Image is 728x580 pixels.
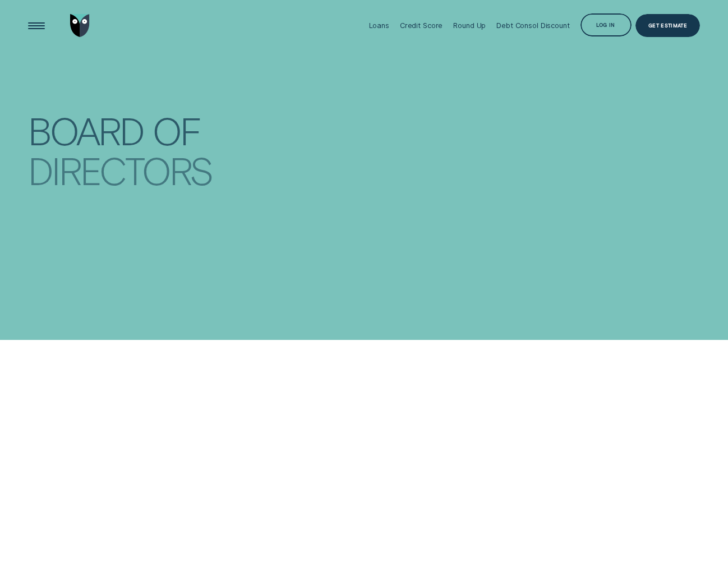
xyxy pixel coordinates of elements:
div: Directors [28,153,213,188]
div: Credit Score [400,21,443,30]
div: Loans [369,21,389,30]
div: Board [28,113,144,149]
img: Wisr [70,14,89,37]
button: Open Menu [25,14,48,37]
a: Get Estimate [635,14,700,37]
button: Log in [580,13,632,36]
div: Debt Consol Discount [496,21,569,30]
div: Round Up [453,21,486,30]
h4: Board of Directors [28,109,213,180]
div: of [153,113,200,149]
